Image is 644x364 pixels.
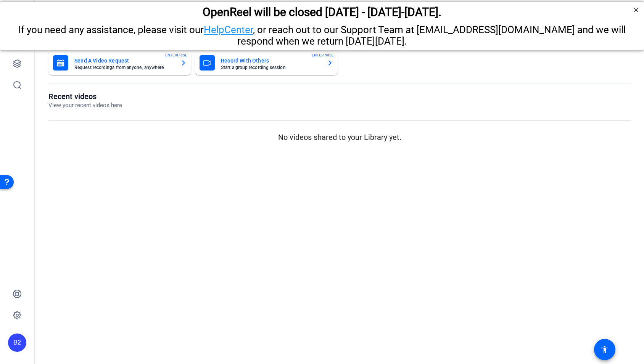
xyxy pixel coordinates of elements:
p: No videos shared to your Library yet. [48,131,631,143]
h1: Recent videos [48,92,122,101]
button: Send A Video RequestRequest recordings from anyone, anywhereENTERPRISE [48,51,191,75]
mat-card-subtitle: Start a group recording session [221,65,321,70]
mat-icon: accessibility [600,345,609,354]
span: ENTERPRISE [165,52,187,58]
span: ENTERPRISE [312,52,334,58]
span: If you need any assistance, please visit our , or reach out to our Support Team at [EMAIL_ADDRESS... [18,22,626,45]
div: B2 [8,334,26,352]
mat-card-subtitle: Request recordings from anyone, anywhere [74,65,174,70]
a: HelpCenter [204,22,253,34]
mat-card-title: Send A Video Request [74,56,174,65]
button: Record With OthersStart a group recording sessionENTERPRISE [195,51,338,75]
div: OpenReel will be closed [DATE] - [DATE]-[DATE]. [10,3,634,17]
mat-card-title: Record With Others [221,56,321,65]
p: View your recent videos here [48,101,122,110]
